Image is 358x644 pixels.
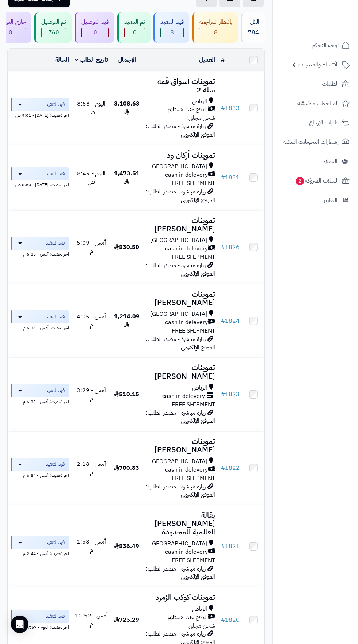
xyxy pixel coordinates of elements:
[145,364,215,380] h3: تموينات [PERSON_NAME]
[11,180,69,188] div: اخر تحديث: [DATE] - 8:50 ص
[221,390,240,399] a: #1823
[277,37,354,54] a: لوحة التحكم
[11,111,69,119] div: اخر تحديث: [DATE] - 9:01 ص
[146,409,215,426] span: زيارة مباشرة - مصدر الطلب: الموقع الإلكتروني
[146,564,215,582] span: زيارة مباشرة - مصدر الطلب: الموقع الإلكتروني
[277,114,354,131] a: طلبات الإرجاع
[42,28,66,37] span: 760
[239,12,266,43] a: الكل784
[41,18,66,26] div: تم التوصيل
[46,239,65,247] span: قيد التنفيذ
[75,55,108,64] a: تاريخ الطلب
[77,169,106,186] span: اليوم - 8:49 ص
[150,457,207,466] span: [GEOGRAPHIC_DATA]
[172,326,215,335] span: FREE SHIPMENT
[11,623,69,630] div: اخر تحديث: اليوم - 7:57 ص
[77,386,106,403] span: أمس - 3:29 م
[221,104,240,112] a: #1833
[77,312,106,329] span: أمس - 4:05 م
[114,243,139,252] span: 530.50
[46,461,65,468] span: قيد التنفيذ
[221,104,225,112] span: #
[283,137,339,147] span: إشعارات التحويلات البنكية
[165,466,208,474] span: cash in delevery
[277,153,354,170] a: العملاء
[145,216,215,233] h3: تموينات [PERSON_NAME]
[152,12,191,43] a: قيد التنفيذ 8
[191,12,239,43] a: بانتظار المراجعة 8
[172,556,215,565] span: FREE SHIPMENT
[312,40,339,50] span: لوحة التحكم
[77,537,106,555] span: أمس - 1:58 م
[221,173,240,182] a: #1831
[162,392,205,400] span: cash in delevery
[114,99,140,116] span: 3,108.63
[146,261,215,278] span: زيارة مباشرة - مصدر الطلب: الموقع الإلكتروني
[118,55,136,64] a: الإجمالي
[221,317,225,325] span: #
[221,55,225,64] a: #
[172,179,215,188] span: FREE SHIPMENT
[172,400,215,409] span: FREE SHIPMENT
[46,313,65,321] span: قيد التنفيذ
[168,106,208,114] span: الدفع عند الاستلام
[248,28,259,37] span: 784
[192,605,207,613] span: الرياض
[160,18,184,26] div: قيد التنفيذ
[322,79,339,89] span: الطلبات
[114,390,139,399] span: 510.15
[221,243,225,252] span: #
[172,253,215,261] span: FREE SHIPMENT
[77,460,106,477] span: أمس - 2:18 م
[46,539,65,546] span: قيد التنفيذ
[161,28,183,37] span: 8
[116,12,152,43] a: تم التنفيذ 0
[150,310,207,318] span: [GEOGRAPHIC_DATA]
[145,511,215,536] h3: بقالة [PERSON_NAME] العالمية المحدودة
[114,464,139,472] span: 700.83
[46,101,65,108] span: قيد التنفيذ
[295,176,339,186] span: السلات المتروكة
[33,12,73,43] a: تم التوصيل 760
[73,12,116,43] a: قيد التوصيل 0
[199,55,215,64] a: العميل
[46,170,65,177] span: قيد التنفيذ
[150,540,207,548] span: [GEOGRAPHIC_DATA]
[77,99,106,116] span: اليوم - 8:58 ص
[146,482,215,499] span: زيارة مباشرة - مصدر الطلب: الموقع الإلكتروني
[146,122,215,139] span: زيارة مباشرة - مصدر الطلب: الموقع الإلكتروني
[221,616,240,624] a: #1820
[277,75,354,93] a: الطلبات
[11,616,28,633] div: Open Intercom Messenger
[172,474,215,483] span: FREE SHIPMENT
[114,542,139,551] span: 536.49
[11,471,69,479] div: اخر تحديث: أمس - 6:34 م
[165,318,208,327] span: cash in delevery
[146,335,215,352] span: زيارة مباشرة - مصدر الطلب: الموقع الإلكتروني
[114,169,140,186] span: 1,473.51
[295,177,305,185] span: 2
[277,95,354,112] a: المراجعات والأسئلة
[221,542,225,551] span: #
[145,290,215,307] h3: تموينات [PERSON_NAME]
[188,114,215,122] span: شحن مجاني
[82,28,108,37] span: 0
[308,12,351,27] img: logo-2.png
[81,18,109,26] div: قيد التوصيل
[309,118,339,128] span: طلبات الإرجاع
[55,55,69,64] a: الحالة
[221,542,240,551] a: #1821
[199,28,232,37] div: 8
[323,156,338,166] span: العملاء
[221,317,240,325] a: #1824
[11,250,69,257] div: اخر تحديث: أمس - 6:35 م
[46,387,65,394] span: قيد التنفيذ
[165,171,208,179] span: cash in delevery
[114,312,140,329] span: 1,214.09
[145,437,215,454] h3: تموينات [PERSON_NAME]
[221,464,240,472] a: #1822
[125,28,145,37] span: 0
[297,98,339,108] span: المراجعات والأسئلة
